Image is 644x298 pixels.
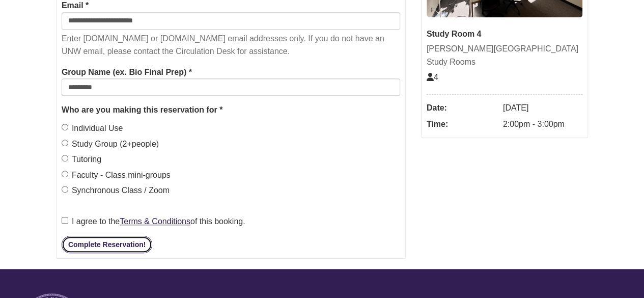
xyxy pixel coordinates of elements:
[62,171,68,177] input: Faculty - Class mini-groups
[62,184,170,197] label: Synchronous Class / Zoom
[503,116,582,132] dd: 2:00pm - 3:00pm
[62,66,192,79] label: Group Name (ex. Bio Final Prep) *
[62,124,68,130] input: Individual Use
[62,103,400,117] legend: Who are you making this reservation for *
[62,138,159,151] label: Study Group (2+people)
[427,28,582,41] div: Study Room 4
[427,42,582,68] div: [PERSON_NAME][GEOGRAPHIC_DATA] Study Rooms
[62,140,68,146] input: Study Group (2+people)
[62,236,152,253] button: Complete Reservation!
[62,153,101,166] label: Tutoring
[427,73,438,82] span: The capacity of this space
[503,100,582,116] dd: [DATE]
[427,100,498,116] dt: Date:
[62,155,68,161] input: Tutoring
[62,32,400,58] p: Enter [DOMAIN_NAME] or [DOMAIN_NAME] email addresses only. If you do not have an UNW email, pleas...
[62,217,68,224] input: I agree to theTerms & Conditionsof this booking.
[62,186,68,193] input: Synchronous Class / Zoom
[62,169,171,182] label: Faculty - Class mini-groups
[62,122,123,135] label: Individual Use
[62,215,245,228] label: I agree to the of this booking.
[427,116,498,132] dt: Time:
[120,217,190,226] a: Terms & Conditions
